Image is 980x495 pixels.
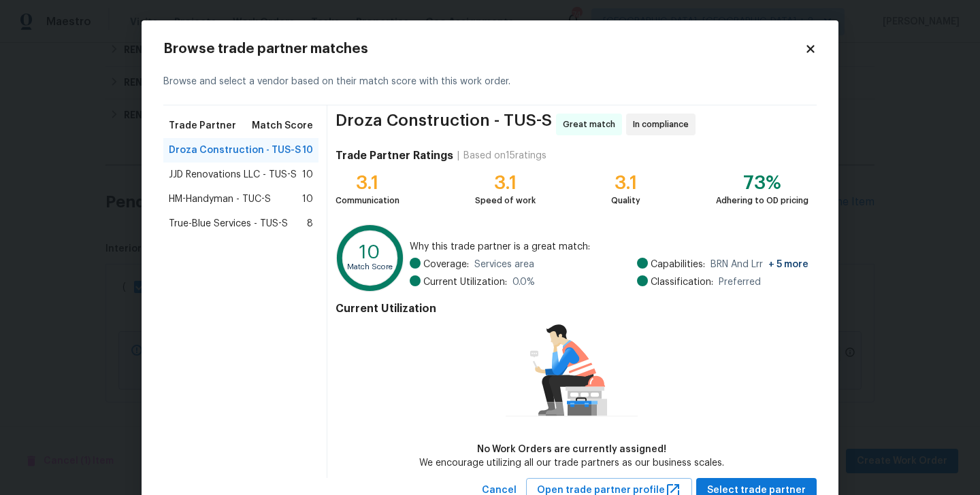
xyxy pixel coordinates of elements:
[768,260,808,269] span: + 5 more
[716,176,808,190] div: 73%
[719,275,761,289] span: Preferred
[252,119,313,133] span: Match Score
[347,263,393,271] text: Match Score
[169,119,236,133] span: Trade Partner
[453,149,463,163] div: |
[169,168,297,182] span: JJD Renovations LLC - TUS-S
[716,194,808,207] div: Adhering to OD pricing
[419,443,724,456] div: No Work Orders are currently assigned!
[336,149,453,163] h4: Trade Partner Ratings
[336,194,399,207] div: Communication
[419,456,724,470] div: We encourage utilizing all our trade partners as our business scales.
[475,176,536,190] div: 3.1
[475,194,536,207] div: Speed of work
[563,118,621,131] span: Great match
[307,217,313,231] span: 8
[336,302,808,315] h4: Current Utilization
[410,240,808,254] span: Why this trade partner is a great match:
[651,275,713,289] span: Classification:
[463,149,546,163] div: Based on 15 ratings
[163,58,817,105] div: Browse and select a vendor based on their match score with this work order.
[169,192,271,206] span: HM-Handyman - TUC-S
[163,42,804,56] h2: Browse trade partner matches
[474,258,534,271] span: Services area
[359,243,380,262] text: 10
[302,192,313,206] span: 10
[336,114,552,135] span: Droza Construction - TUS-S
[169,143,301,157] span: Droza Construction - TUS-S
[633,118,694,131] span: In compliance
[302,143,313,157] span: 10
[651,258,705,271] span: Capabilities:
[336,176,399,190] div: 3.1
[710,258,808,271] span: BRN And Lrr
[423,275,507,289] span: Current Utilization:
[169,217,288,231] span: True-Blue Services - TUS-S
[611,176,640,190] div: 3.1
[302,168,313,182] span: 10
[512,275,535,289] span: 0.0 %
[611,194,640,207] div: Quality
[423,258,469,271] span: Coverage:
